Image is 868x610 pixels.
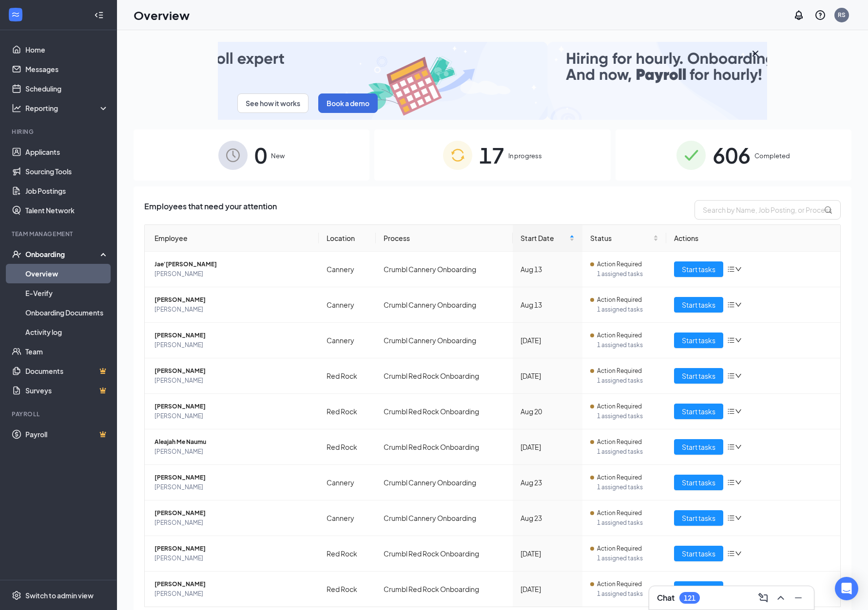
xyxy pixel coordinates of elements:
span: New [271,151,285,161]
th: Process [376,225,513,252]
span: down [735,479,742,486]
td: Red Rock [319,358,376,394]
td: Crumbl Red Rock Onboarding [376,536,513,572]
span: [PERSON_NAME] [154,340,311,350]
div: [DATE] [521,442,575,452]
span: Action Required [597,473,642,482]
span: Action Required [597,579,642,589]
span: [PERSON_NAME] [154,518,311,528]
a: E-Verify [25,283,109,303]
svg: Minimize [792,592,804,604]
td: Crumbl Cannery Onboarding [376,465,513,500]
div: [DATE] [521,335,575,346]
td: Crumbl Cannery Onboarding [376,323,513,358]
button: Start tasks [674,475,723,490]
svg: Settings [12,591,21,600]
span: bars [727,336,735,344]
span: [PERSON_NAME] [154,376,311,386]
div: 121 [684,594,695,602]
a: PayrollCrown [25,425,109,444]
span: Action Required [597,259,642,269]
svg: Collapse [94,10,104,20]
button: Start tasks [674,261,723,277]
span: 1 assigned tasks [597,411,659,421]
span: 1 assigned tasks [597,376,659,386]
span: [PERSON_NAME] [154,482,311,492]
span: Action Required [597,331,642,340]
a: Applicants [25,142,109,162]
span: [PERSON_NAME] [154,295,311,305]
span: Start Date [521,233,567,243]
div: Open Intercom Messenger [835,577,858,600]
a: Onboarding Documents [25,303,109,322]
span: Action Required [597,544,642,554]
span: [PERSON_NAME] [154,447,311,457]
span: Start tasks [682,442,715,452]
button: Start tasks [674,510,723,526]
td: Crumbl Red Rock Onboarding [376,394,513,429]
button: Minimize [791,590,806,606]
div: Aug 23 [521,477,575,488]
span: bars [727,265,735,273]
h1: Overview [134,7,190,23]
div: Aug 13 [521,264,575,275]
span: [PERSON_NAME] [154,473,311,482]
span: 1 assigned tasks [597,554,659,563]
span: [PERSON_NAME] [154,331,311,340]
button: ComposeMessage [755,590,771,606]
span: down [735,337,742,344]
span: bars [727,443,735,451]
a: DocumentsCrown [25,361,109,381]
span: Action Required [597,295,642,305]
span: 1 assigned tasks [597,589,659,599]
button: Start tasks [674,439,723,455]
span: bars [727,372,735,380]
span: Start tasks [682,584,715,594]
td: Cannery [319,287,376,323]
td: Crumbl Red Rock Onboarding [376,429,513,465]
a: Job Postings [25,181,109,201]
div: Aug 23 [521,513,575,523]
span: 1 assigned tasks [597,482,659,492]
button: See how it works [237,93,309,113]
span: [PERSON_NAME] [154,579,311,589]
span: bars [727,550,735,557]
span: down [735,515,742,521]
span: Completed [754,151,790,161]
div: [DATE] [521,548,575,559]
div: [DATE] [521,370,575,381]
th: Employee [145,225,319,252]
td: Crumbl Red Rock Onboarding [376,358,513,394]
td: Crumbl Cannery Onboarding [376,500,513,536]
th: Status [582,225,667,252]
span: 1 assigned tasks [597,269,659,279]
div: Payroll [12,410,107,418]
span: Start tasks [682,264,715,275]
td: Red Rock [319,536,376,572]
svg: ComposeMessage [757,592,769,604]
a: Sourcing Tools [25,162,109,181]
th: Location [319,225,376,252]
div: RS [838,11,846,19]
span: Start tasks [682,513,715,523]
button: Start tasks [674,333,723,348]
span: Start tasks [682,335,715,346]
span: Status [590,233,652,243]
td: Cannery [319,465,376,500]
span: Action Required [597,508,642,518]
span: 606 [713,138,751,172]
span: down [735,550,742,557]
button: Book a demo [318,93,378,113]
button: Start tasks [674,581,723,597]
svg: ChevronUp [775,592,787,604]
span: Jae'[PERSON_NAME] [154,259,311,269]
td: Crumbl Cannery Onboarding [376,287,513,323]
span: 1 assigned tasks [597,447,659,457]
td: Red Rock [319,572,376,607]
div: Hiring [12,128,107,136]
span: 1 assigned tasks [597,305,659,314]
span: Employees that need your attention [144,200,277,220]
td: Cannery [319,323,376,358]
span: bars [727,479,735,486]
span: down [735,408,742,415]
